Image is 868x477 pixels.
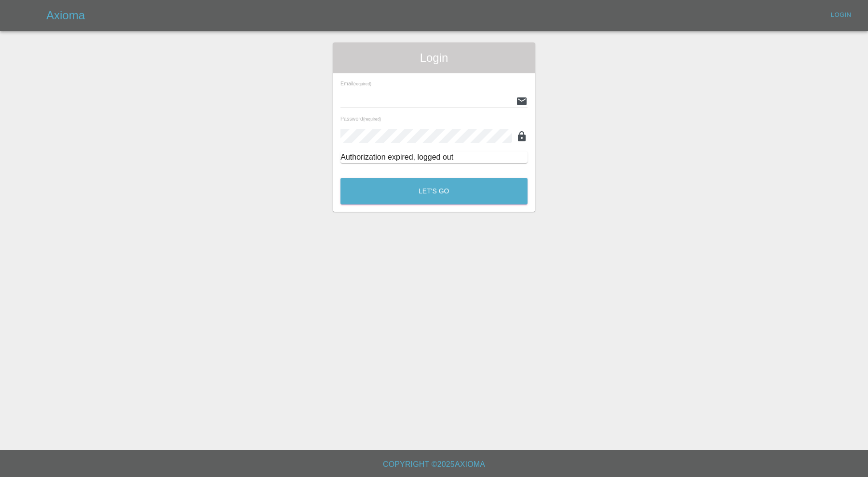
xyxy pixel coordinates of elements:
span: Email [340,81,371,86]
div: Authorization expired, logged out [340,151,528,163]
span: Password [340,116,381,122]
h5: Axioma [46,8,85,23]
small: (required) [363,117,381,122]
h6: Copyright © 2025 Axioma [8,458,860,471]
span: Login [340,50,528,66]
button: Let's Go [340,178,528,204]
a: Login [826,8,856,23]
small: (required) [353,82,371,86]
